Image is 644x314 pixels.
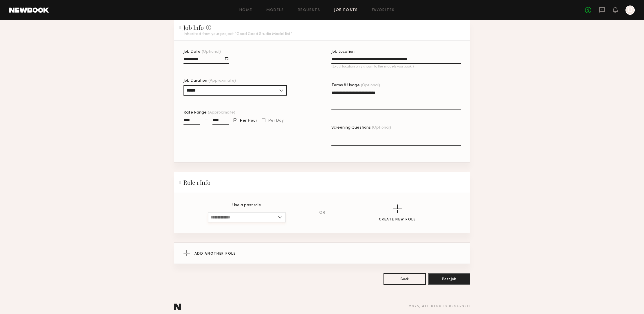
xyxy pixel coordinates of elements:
div: Rate Range [184,111,313,115]
div: 2025 , all rights reserved [409,305,470,308]
span: (Approximate) [208,79,236,83]
p: Inherited from your project “Good Good Studio Model list.” [184,32,293,36]
span: Add Another Role [195,252,236,255]
a: Requests [298,8,320,12]
div: OR [319,211,325,215]
span: (Approximate) [208,111,235,115]
textarea: Terms & Usage(Optional) [331,90,461,109]
span: (Optional) [361,83,380,87]
p: (Exact location only shown to the models you book.) [331,65,461,68]
button: Post Job [428,273,470,285]
p: Use a past role [232,203,261,207]
span: Per Day [268,119,284,123]
div: Screening Questions [331,126,461,130]
span: (Optional) [202,50,221,54]
div: Job Duration [184,79,287,83]
textarea: Screening Questions(Optional) [331,132,461,146]
a: Favorites [372,8,395,12]
div: Create New Role [379,218,416,222]
button: Create New Role [379,205,416,222]
button: Add Another Role [174,243,470,264]
div: Job Date [184,50,229,54]
a: Home [239,8,252,12]
div: Job Location [331,50,461,54]
span: Per Hour [240,119,257,123]
a: Models [266,8,284,12]
h2: Job Info [179,24,293,31]
div: Terms & Usage [331,83,461,87]
button: Back [384,273,426,285]
a: D [625,6,635,15]
div: — [205,118,208,122]
h2: Role 1 Info [179,179,210,186]
input: Job Location(Exact location only shown to the models you book.) [331,57,461,64]
span: (Optional) [372,126,391,130]
a: Job Posts [334,8,358,12]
